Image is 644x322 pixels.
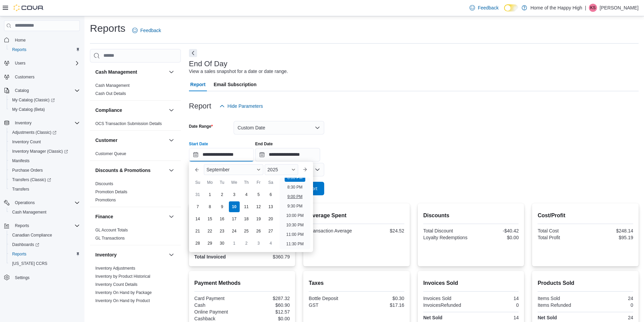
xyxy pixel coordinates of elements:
div: day-19 [253,214,264,224]
div: day-11 [241,201,252,212]
button: Reports [7,45,82,54]
div: day-8 [205,201,215,212]
span: Home [15,38,26,43]
button: Catalog [12,86,31,95]
span: September [207,167,230,172]
div: day-22 [205,226,215,237]
div: day-4 [265,238,276,249]
a: Dashboards [9,241,42,249]
div: $0.00 [243,316,290,321]
div: 0 [472,302,519,308]
div: Total Profit [538,235,584,240]
a: Inventory On Hand by Product [95,298,150,303]
span: Reports [15,223,29,228]
a: Inventory Adjustments [95,266,135,271]
div: $95.19 [587,235,633,240]
li: 10:00 PM [284,212,306,220]
div: Items Sold [538,296,584,301]
h2: Taxes [309,279,404,287]
span: Promotions [95,197,116,203]
div: day-2 [241,238,252,249]
h3: Report [189,102,211,110]
span: Customers [15,74,34,80]
div: day-27 [265,226,276,237]
label: Start Date [189,141,208,147]
button: Customer [167,136,175,144]
span: Transfers [9,185,80,193]
ul: Time [280,178,310,249]
button: Reports [1,221,82,230]
a: Inventory Count [9,138,44,146]
div: $0.00 [472,235,519,240]
span: Customers [12,73,80,81]
span: Inventory Count [9,138,80,146]
a: Reports [9,46,29,54]
div: Th [241,177,252,188]
span: Reports [9,46,80,54]
div: day-25 [241,226,252,237]
span: Manifests [12,158,29,164]
span: Catalog [15,88,29,93]
button: Inventory Count [7,137,82,147]
div: 14 [472,296,519,301]
button: Transfers [7,184,82,194]
span: Hide Parameters [228,103,263,109]
span: Operations [12,199,80,207]
div: $287.32 [243,296,290,301]
div: day-13 [265,201,276,212]
a: Inventory Count Details [95,282,138,287]
div: $248.14 [587,228,633,233]
a: Adjustments (Classic) [9,128,59,137]
span: My Catalog (Classic) [12,97,55,103]
div: $12.57 [243,309,290,315]
div: day-9 [217,201,228,212]
div: Online Payment [194,309,241,315]
span: Transfers (Classic) [12,177,51,182]
div: $0.30 [358,296,404,301]
div: We [229,177,240,188]
div: Button. Open the year selector. 2025 is currently selected. [265,164,298,175]
span: Promotion Details [95,189,127,195]
span: Dashboards [9,241,80,249]
input: Dark Mode [504,4,518,11]
span: Operations [15,200,35,205]
li: 11:00 PM [284,230,306,239]
span: Dark Mode [504,11,504,12]
a: Transfers [9,185,32,193]
h3: Finance [95,213,113,220]
div: Mo [205,177,215,188]
span: Reports [12,222,80,230]
span: Adjustments (Classic) [12,130,56,135]
div: InvoicesRefunded [423,302,470,308]
button: Purchase Orders [7,166,82,175]
button: Catalog [1,86,82,95]
a: Purchase Orders [9,166,46,174]
div: Finance [90,226,181,245]
span: Home [12,36,80,44]
button: Compliance [167,106,175,114]
div: 14 [472,315,519,320]
div: day-2 [217,189,228,200]
div: Cash Management [90,81,181,100]
span: GL Transactions [95,236,125,241]
button: Previous Month [192,164,202,175]
button: Finance [95,213,166,220]
a: Cash Management [95,83,129,88]
div: day-1 [229,238,240,249]
h1: Reports [90,22,125,35]
h2: Invoices Sold [423,279,519,287]
span: Customer Queue [95,151,126,156]
div: day-31 [192,189,203,200]
span: Inventory by Product Historical [95,274,150,279]
a: OCS Transaction Submission Details [95,121,162,126]
span: Email Subscription [214,78,257,91]
span: GL Account Totals [95,227,128,233]
div: day-15 [205,214,215,224]
span: Cash Out Details [95,91,126,96]
div: day-12 [253,201,264,212]
div: 24 [587,315,633,320]
span: Transfers [12,187,29,192]
div: day-5 [253,189,264,200]
span: Inventory Manager (Classic) [9,147,80,155]
a: GL Account Totals [95,228,128,232]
